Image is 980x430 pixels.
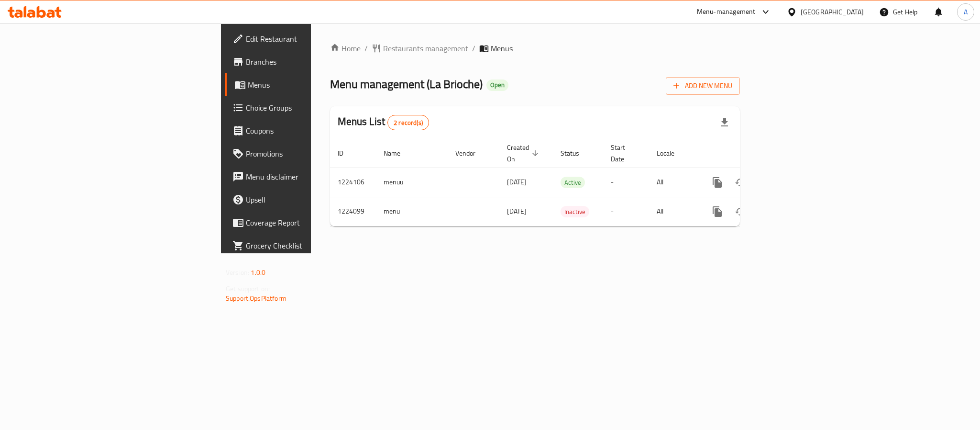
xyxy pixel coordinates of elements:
span: Menus [248,79,377,91]
a: Coverage Report [225,211,385,234]
li: / [472,43,475,54]
button: more [706,200,729,223]
nav: breadcrumb [330,43,740,54]
a: Menus [225,73,385,96]
span: Start Date [611,142,638,165]
span: Created On [507,142,541,165]
a: Upsell [225,188,385,211]
span: Vendor [455,147,488,159]
span: Open [486,81,508,89]
td: menu [376,197,448,226]
span: Menu disclaimer [246,171,377,182]
div: Open [486,79,508,91]
span: ID [338,147,356,159]
span: Grocery Checklist [246,240,377,251]
a: Coupons [225,119,385,142]
table: enhanced table [330,139,805,226]
div: Inactive [561,206,589,217]
a: Support.OpsPlatform [226,292,286,305]
span: [DATE] [507,205,527,217]
span: Promotions [246,148,377,159]
a: Menu disclaimer [225,165,385,188]
a: Grocery Checklist [225,234,385,257]
a: Promotions [225,142,385,165]
span: Version: [226,266,249,279]
span: Upsell [246,194,377,205]
th: Actions [698,139,805,168]
td: - [603,197,649,226]
span: 2 record(s) [388,118,429,127]
div: Menu-management [697,6,756,18]
a: Edit Restaurant [225,27,385,50]
span: Edit Restaurant [246,33,377,45]
span: Name [384,147,413,159]
a: Restaurants management [372,43,468,54]
span: [DATE] [507,176,527,188]
button: Change Status [729,200,752,223]
span: Active [561,177,585,188]
a: Choice Groups [225,96,385,119]
td: - [603,168,649,197]
span: Coupons [246,125,377,136]
span: Coverage Report [246,217,377,228]
h2: Menus List [338,114,429,130]
span: Locale [657,147,687,159]
span: Branches [246,56,377,68]
button: Change Status [729,171,752,194]
span: Status [561,147,592,159]
span: Choice Groups [246,102,377,113]
span: Restaurants management [383,43,468,54]
td: All [649,197,698,226]
span: Add New Menu [673,80,732,92]
span: A [964,7,968,17]
span: Get support on: [226,283,270,295]
div: Total records count [387,115,429,130]
span: Menus [491,43,513,54]
div: Export file [713,111,736,134]
span: 1.0.0 [251,266,265,279]
td: All [649,168,698,197]
td: menuu [376,168,448,197]
span: Menu management ( La Brioche ) [330,73,483,95]
div: [GEOGRAPHIC_DATA] [801,7,864,17]
span: Inactive [561,206,589,217]
a: Branches [225,50,385,73]
button: more [706,171,729,194]
button: Add New Menu [666,77,740,95]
